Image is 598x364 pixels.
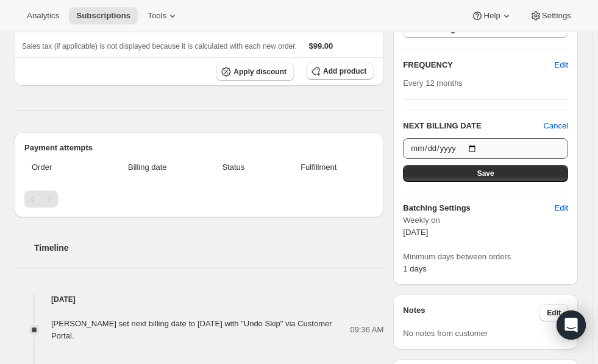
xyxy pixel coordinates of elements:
span: [PERSON_NAME] set next billing date to [DATE] with "Undo Skip" via Customer Portal. [51,319,332,340]
span: Settings [542,11,571,21]
span: Save [477,169,494,178]
span: 1 days [403,264,426,273]
h4: [DATE] [15,293,383,306]
span: [DATE] [403,228,428,237]
span: Edit [555,202,568,214]
nav: Pagination [24,191,374,208]
h6: Batching Settings [403,202,554,214]
button: Edit [539,304,568,321]
button: Edit [547,198,575,218]
span: Billing date [99,161,196,173]
div: Open Intercom Messenger [557,310,586,340]
button: Analytics [20,7,66,24]
span: Minimum days between orders [403,251,568,263]
span: No notes from customer [403,329,488,338]
h2: FREQUENCY [403,59,554,71]
button: Save [403,165,568,182]
span: $99.00 [309,41,333,51]
h2: NEXT BILLING DATE [403,120,543,132]
button: Settings [522,7,578,24]
h3: Notes [403,304,539,321]
span: Every 12 months [403,79,463,88]
span: Edit [547,308,561,318]
span: 09:36 AM [350,324,383,336]
button: Add product [306,63,374,80]
span: Status [203,161,263,173]
span: Analytics [27,11,59,21]
span: Add product [323,66,366,76]
h2: Payment attempts [24,142,374,154]
button: Help [464,7,519,24]
span: Sales tax (if applicable) is not displayed because it is calculated with each new order. [22,42,297,51]
span: Fulfillment [271,161,366,173]
button: Cancel [544,120,568,132]
button: Tools [140,7,186,24]
button: Subscriptions [69,7,138,24]
button: Apply discount [216,63,294,81]
h2: Timeline [34,242,383,254]
span: Tools [148,11,166,21]
button: Edit [547,55,575,75]
th: Order [24,154,95,181]
span: Apply discount [233,67,287,77]
span: Weekly on [403,214,568,226]
span: Subscriptions [76,11,130,21]
span: Help [483,11,500,21]
span: Edit [555,59,568,71]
